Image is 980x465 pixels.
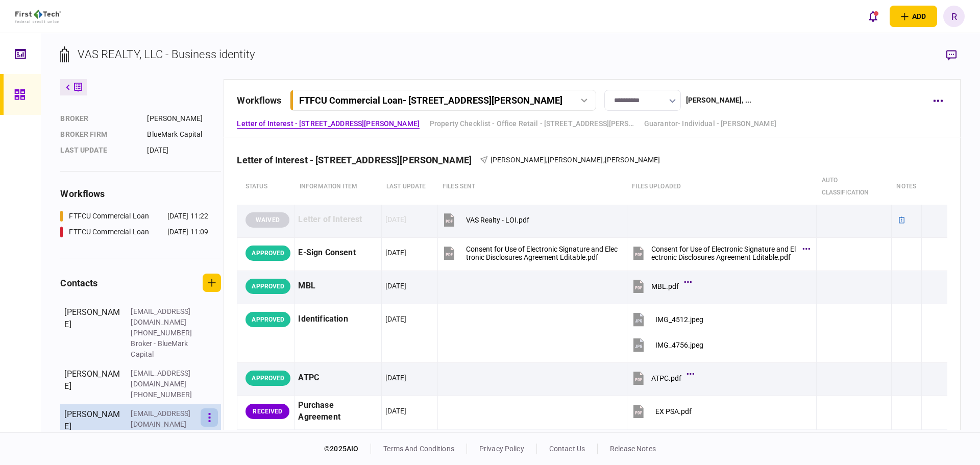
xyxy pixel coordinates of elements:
[246,371,290,386] div: APPROVED
[131,306,197,328] div: [EMAIL_ADDRESS][DOMAIN_NAME]
[686,95,751,106] div: [PERSON_NAME] , ...
[385,248,407,258] div: [DATE]
[631,308,703,331] button: IMG_4512.jpeg
[298,208,377,231] div: Letter of Interest
[385,281,407,291] div: [DATE]
[131,389,197,400] div: [PHONE_NUMBER]
[147,113,221,124] div: [PERSON_NAME]
[15,10,61,23] img: client company logo
[655,407,692,415] div: EX PSA.pdf
[442,241,618,264] button: Consent for Use of Electronic Signature and Electronic Disclosures Agreement Editable.pdf
[385,373,407,383] div: [DATE]
[131,328,197,338] div: [PHONE_NUMBER]
[64,368,120,400] div: [PERSON_NAME]
[491,156,546,164] span: [PERSON_NAME]
[631,241,807,264] button: Consent for Use of Electronic Signature and Electronic Disclosures Agreement Editable.pdf
[167,211,209,222] div: [DATE] 11:22
[627,169,816,205] th: Files uploaded
[78,46,255,63] div: VAS REALTY, LLC - Business identity
[546,156,548,164] span: ,
[549,445,585,453] a: contact us
[131,408,197,430] div: [EMAIL_ADDRESS][DOMAIN_NAME]
[131,368,197,389] div: [EMAIL_ADDRESS][DOMAIN_NAME]
[631,275,689,298] button: MBL.pdf
[237,118,420,129] a: Letter of Interest - [STREET_ADDRESS][PERSON_NAME]
[290,90,596,111] button: FTFCU Commercial Loan- [STREET_ADDRESS][PERSON_NAME]
[64,306,120,360] div: [PERSON_NAME]
[60,276,97,290] div: contacts
[644,118,776,129] a: Guarantor- Individual - [PERSON_NAME]
[862,6,884,27] button: open notifications list
[651,282,679,290] div: MBL.pdf
[64,408,120,451] div: [PERSON_NAME]
[442,208,529,231] button: VAS Realty - LOI.pdf
[60,187,221,201] div: workflows
[430,118,634,129] a: Property Checklist - Office Retail - [STREET_ADDRESS][PERSON_NAME]
[324,444,371,454] div: © 2025 AIO
[298,241,377,264] div: E-Sign Consent
[466,216,529,224] div: VAS Realty - LOI.pdf
[60,145,137,156] div: last update
[603,156,605,164] span: ,
[246,279,290,294] div: APPROVED
[385,406,407,416] div: [DATE]
[548,156,603,164] span: [PERSON_NAME]
[295,169,381,205] th: Information item
[651,245,797,261] div: Consent for Use of Electronic Signature and Electronic Disclosures Agreement Editable.pdf
[69,211,149,222] div: FTFCU Commercial Loan
[631,333,703,356] button: IMG_4756.jpeg
[479,445,524,453] a: privacy policy
[60,129,137,140] div: broker firm
[437,169,627,205] th: files sent
[60,227,208,237] a: FTFCU Commercial Loan[DATE] 11:09
[69,227,149,237] div: FTFCU Commercial Loan
[131,338,197,360] div: Broker - BlueMark Capital
[246,312,290,327] div: APPROVED
[610,445,656,453] a: release notes
[817,169,892,205] th: auto classification
[237,93,281,107] div: workflows
[246,246,290,261] div: APPROVED
[60,211,208,222] a: FTFCU Commercial Loan[DATE] 11:22
[631,400,692,423] button: EX PSA.pdf
[298,275,377,298] div: MBL
[60,113,137,124] div: Broker
[466,245,618,261] div: Consent for Use of Electronic Signature and Electronic Disclosures Agreement Editable.pdf
[890,6,937,27] button: open adding identity options
[237,169,295,205] th: status
[385,314,407,324] div: [DATE]
[631,366,692,389] button: ATPC.pdf
[383,445,454,453] a: terms and conditions
[298,366,377,389] div: ATPC
[147,129,221,140] div: BlueMark Capital
[943,6,965,27] button: R
[167,227,209,237] div: [DATE] 11:09
[655,315,703,324] div: IMG_4512.jpeg
[605,156,660,164] span: [PERSON_NAME]
[246,212,289,228] div: WAIVED
[655,341,703,349] div: IMG_4756.jpeg
[385,214,407,225] div: [DATE]
[147,145,221,156] div: [DATE]
[246,404,289,419] div: RECEIVED
[299,95,562,106] div: FTFCU Commercial Loan - [STREET_ADDRESS][PERSON_NAME]
[381,169,437,205] th: last update
[651,374,681,382] div: ATPC.pdf
[891,169,921,205] th: notes
[298,400,377,423] div: Purchase Agreement
[298,308,377,331] div: Identification
[237,155,480,165] div: Letter of Interest - [STREET_ADDRESS][PERSON_NAME]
